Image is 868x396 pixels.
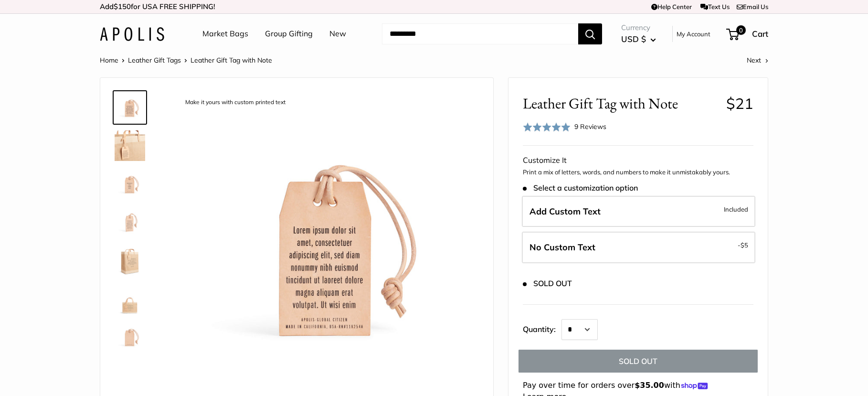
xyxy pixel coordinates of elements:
img: description_Make it yours with custom printed text [115,92,145,123]
div: Make it yours with custom printed text [180,96,290,109]
span: $150 [114,2,131,11]
img: description_Custom printed text with eco-friendly ink [115,207,145,237]
button: Search [578,23,602,44]
span: Add Custom Text [529,206,601,217]
label: Quantity: [523,316,561,340]
img: description_No need for custom text? Choose this option [115,321,145,352]
span: Leather Gift Tag with Note [523,95,719,112]
button: SOLD OUT [519,350,758,373]
a: description_The size is 2.25" X 3.75" [113,281,147,316]
span: USD $ [621,34,646,44]
a: Next [747,56,768,64]
a: New [329,27,346,41]
input: Search... [382,23,578,44]
img: description_Here are a couple ideas for what to personalize this gift tag for... [115,169,145,199]
div: Customize It [523,153,753,168]
img: description_The size is 2.25" X 3.75" [115,283,145,314]
span: Included [724,203,748,215]
span: $21 [726,94,753,113]
span: Cart [752,29,768,39]
label: Leave Blank [522,232,755,263]
a: description_3mm thick, vegetable tanned American leather [113,128,147,163]
a: description_Custom printed text with eco-friendly ink [113,205,147,239]
nav: Breadcrumb [100,54,272,66]
span: Currency [621,21,656,34]
a: description_Here are a couple ideas for what to personalize this gift tag for... [113,167,147,201]
img: description_5 oz vegetable tanned American leather [115,245,145,276]
a: description_Make it yours with custom printed text [113,90,147,125]
a: Home [100,56,118,64]
a: Email Us [737,3,768,11]
a: Help Center [651,3,692,11]
a: Text Us [700,3,730,11]
span: Leather Gift Tag with Note [191,56,272,64]
span: - [738,239,748,251]
a: My Account [677,28,710,40]
span: SOLD OUT [523,279,572,288]
a: description_No need for custom text? Choose this option [113,320,147,354]
span: No Custom Text [529,242,595,253]
span: $5 [741,241,748,249]
a: Market Bags [202,27,248,41]
span: 9 Reviews [574,122,606,131]
button: USD $ [621,32,656,47]
label: Add Custom Text [522,196,755,227]
a: 0 Cart [727,26,768,42]
a: Leather Gift Tags [128,56,181,64]
img: description_Make it yours with custom printed text [177,92,479,395]
p: Print a mix of letters, words, and numbers to make it unmistakably yours. [523,168,753,177]
img: description_3mm thick, vegetable tanned American leather [115,130,145,161]
a: Group Gifting [265,27,313,41]
a: description_5 oz vegetable tanned American leather [113,243,147,278]
span: 0 [736,25,746,35]
img: Apolis [100,27,164,41]
span: Select a customization option [523,183,638,193]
